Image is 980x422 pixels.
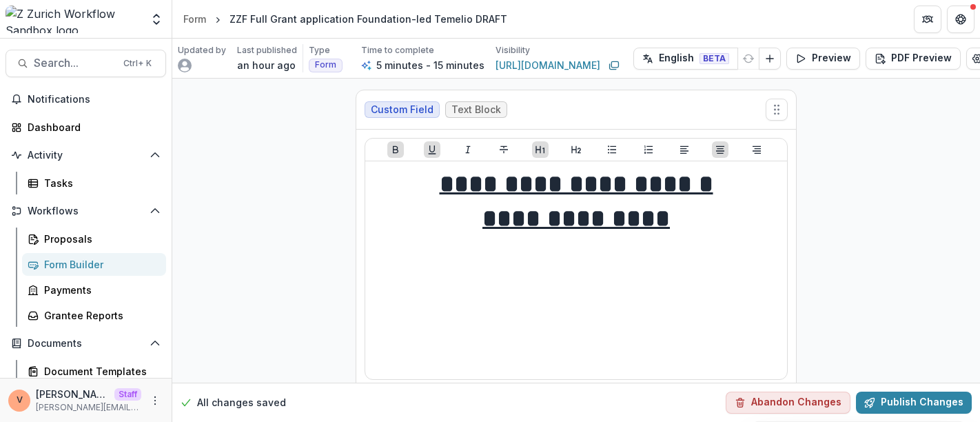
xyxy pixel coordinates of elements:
[28,120,155,134] div: Dashboard
[532,141,549,158] button: Heading 1
[147,392,163,409] button: More
[22,253,166,276] a: Form Builder
[496,44,530,57] p: Visibility
[496,141,512,158] button: Strike
[371,104,433,116] span: Custom Field
[28,205,144,217] span: Workflows
[759,48,781,70] button: Add Language
[676,141,693,158] button: Align Left
[496,58,600,72] a: [URL][DOMAIN_NAME]
[178,9,513,29] nav: breadcrumb
[315,60,336,70] span: Form
[640,141,657,158] button: Ordered List
[786,48,860,70] button: Preview
[6,144,166,166] button: Open Activity
[229,12,507,26] div: ZZF Full Grant application Foundation-led Temelio DRAFT
[451,104,501,116] span: Text Block
[387,141,404,158] button: Bold
[604,141,620,158] button: Bullet List
[17,396,23,405] div: Venkat
[361,44,434,57] p: Time to complete
[6,332,166,354] button: Open Documents
[44,283,155,297] div: Payments
[237,58,296,72] p: an hour ago
[748,141,765,158] button: Align Right
[178,44,226,57] p: Updated by
[28,94,161,105] span: Notifications
[22,279,166,301] a: Payments
[147,6,166,33] button: Open entity switcher
[178,9,212,29] a: Form
[183,12,206,26] div: Form
[568,141,584,158] button: Heading 2
[44,257,155,272] div: Form Builder
[44,364,155,379] div: Document Templates
[726,392,850,414] button: Abandon Changes
[197,396,286,410] p: All changes saved
[460,141,476,158] button: Italicize
[36,401,141,414] p: [PERSON_NAME][EMAIL_ADDRESS][DOMAIN_NAME]
[36,387,109,401] p: [PERSON_NAME]
[28,338,144,350] span: Documents
[766,99,788,121] button: Move field
[6,88,166,110] button: Notifications
[44,176,155,190] div: Tasks
[737,48,759,70] button: Refresh Translation
[6,50,166,77] button: Search...
[866,48,961,70] button: PDF Preview
[114,388,141,401] p: Staff
[121,56,154,71] div: Ctrl + K
[22,360,166,383] a: Document Templates
[22,172,166,194] a: Tasks
[6,200,166,222] button: Open Workflows
[424,141,440,158] button: Underline
[914,6,941,33] button: Partners
[237,44,297,57] p: Last published
[947,6,974,33] button: Get Help
[856,392,972,414] button: Publish Changes
[6,116,166,139] a: Dashboard
[34,57,115,70] span: Search...
[309,44,330,57] p: Type
[633,48,738,70] button: English BETA
[28,150,144,161] span: Activity
[606,57,622,74] button: Copy link
[712,141,728,158] button: Align Center
[22,304,166,327] a: Grantee Reports
[376,58,484,72] p: 5 minutes - 15 minutes
[22,228,166,250] a: Proposals
[44,308,155,323] div: Grantee Reports
[44,232,155,246] div: Proposals
[6,6,141,33] img: Z Zurich Workflow Sandbox logo
[178,59,192,72] svg: avatar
